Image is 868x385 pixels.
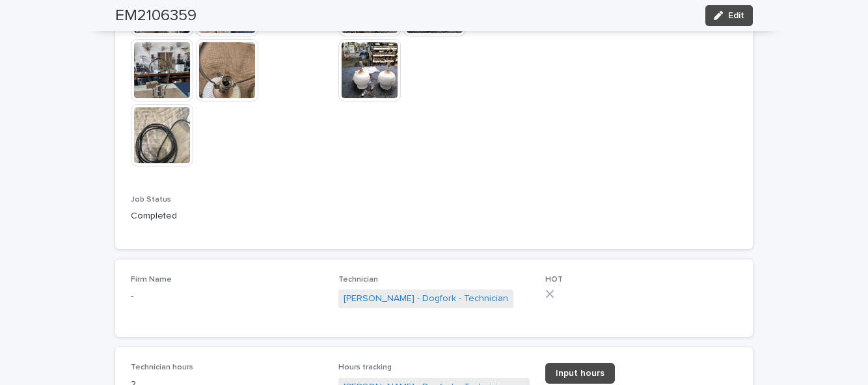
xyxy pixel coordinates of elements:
span: Firm Name [131,276,172,284]
span: Edit [728,11,744,20]
span: HOT [545,276,563,284]
span: Technician [338,276,378,284]
p: - [131,289,323,303]
button: Edit [705,5,753,26]
a: [PERSON_NAME] - Dogfork - Technician [344,292,508,306]
span: Input hours [556,369,604,378]
a: Input hours [545,363,615,384]
span: Job Status [131,196,171,204]
span: Technician hours [131,364,193,371]
span: Hours tracking [338,364,392,371]
h2: EM2106359 [115,7,197,25]
p: Completed [131,209,737,223]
